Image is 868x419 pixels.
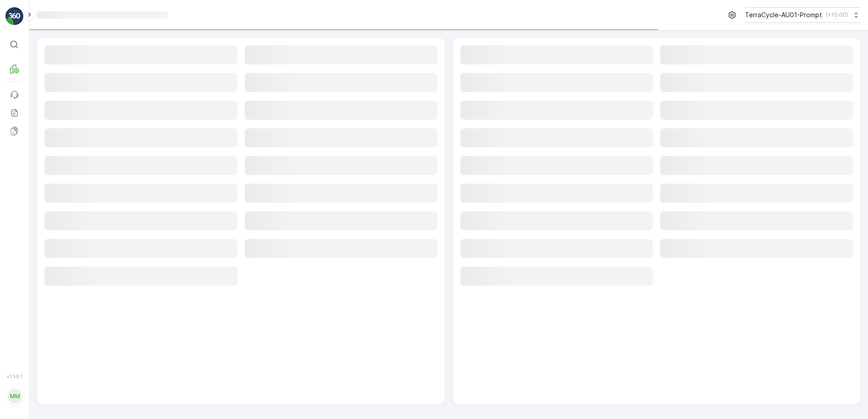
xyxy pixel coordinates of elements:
span: v 1.50.1 [5,374,24,379]
button: TerraCycle-AU01-Prompt(+10:00) [745,7,861,23]
p: ( +10:00 ) [826,11,848,19]
div: MM [8,389,22,404]
button: MM [5,381,24,412]
p: TerraCycle-AU01-Prompt [745,10,822,19]
img: logo [5,7,24,25]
